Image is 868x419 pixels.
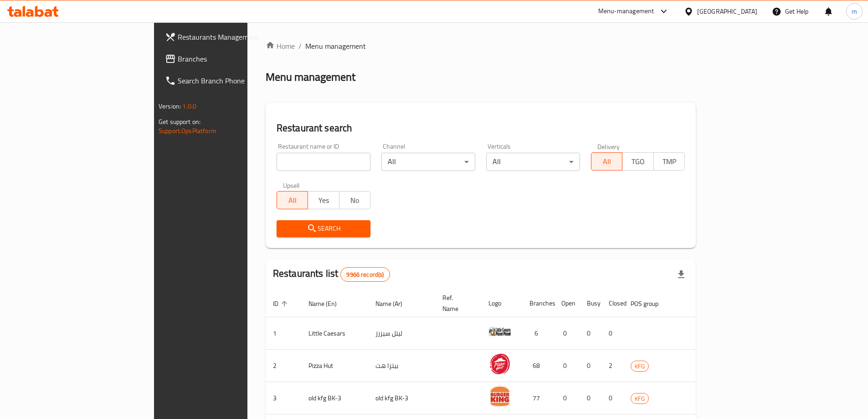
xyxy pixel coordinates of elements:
[486,153,580,171] div: All
[522,382,554,414] td: 77
[595,155,619,168] span: All
[273,267,390,282] h2: Restaurants list
[340,267,390,282] div: Total records count
[158,70,299,92] a: Search Branch Phone
[368,382,435,414] td: old kfg BK-3
[580,382,601,414] td: 0
[597,143,620,150] label: Delivery
[591,152,622,171] button: All
[488,320,511,343] img: Little Caesars
[522,290,554,317] th: Branches
[670,264,692,285] div: Export file
[182,100,196,112] span: 1.0.0
[631,361,648,372] span: KFG
[601,317,623,350] td: 0
[598,6,654,17] div: Menu-management
[277,121,685,135] h2: Restaurant search
[653,152,685,171] button: TMP
[852,6,857,16] span: m
[481,290,522,317] th: Logo
[283,182,300,188] label: Upsell
[308,298,349,309] span: Name (En)
[580,350,601,382] td: 0
[298,41,302,52] li: /
[375,298,414,309] span: Name (Ar)
[626,155,650,168] span: TGO
[341,270,389,279] span: 9966 record(s)
[281,194,304,207] span: All
[554,317,580,350] td: 0
[488,385,511,408] img: old kfg BK-3
[622,152,653,171] button: TGO
[178,75,292,86] span: Search Branch Phone
[159,116,200,128] span: Get support on:
[580,290,601,317] th: Busy
[277,191,308,209] button: All
[301,350,368,382] td: Pizza Hut
[158,48,299,70] a: Branches
[631,298,670,309] span: POS group
[554,290,580,317] th: Open
[580,317,601,350] td: 0
[178,31,292,42] span: Restaurants Management
[301,317,368,350] td: Little Caesars
[657,155,681,168] span: TMP
[339,191,370,209] button: No
[266,70,355,84] h2: Menu management
[631,393,648,404] span: KFG
[697,6,757,16] div: [GEOGRAPHIC_DATA]
[368,350,435,382] td: بيتزا هت
[312,194,335,207] span: Yes
[277,153,370,171] input: Search for restaurant name or ID..
[554,350,580,382] td: 0
[343,194,367,207] span: No
[601,382,623,414] td: 0
[442,292,470,314] span: Ref. Name
[522,350,554,382] td: 68
[266,41,696,52] nav: breadcrumb
[308,191,339,209] button: Yes
[601,350,623,382] td: 2
[488,352,511,375] img: Pizza Hut
[305,41,366,52] span: Menu management
[301,382,368,414] td: old kfg BK-3
[158,26,299,48] a: Restaurants Management
[381,153,475,171] div: All
[368,317,435,350] td: ليتل سيزرز
[277,220,370,237] button: Search
[554,382,580,414] td: 0
[522,317,554,350] td: 6
[601,290,623,317] th: Closed
[273,298,290,309] span: ID
[284,223,363,234] span: Search
[178,53,292,64] span: Branches
[159,125,216,137] a: Support.OpsPlatform
[159,100,181,112] span: Version:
